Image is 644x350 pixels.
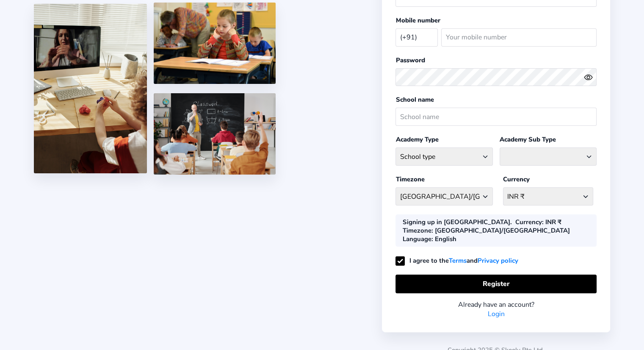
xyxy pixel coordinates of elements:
b: Currency [515,218,542,226]
label: I agree to the and [395,256,518,265]
b: Language [402,235,431,243]
img: 5.png [154,93,276,175]
label: Mobile number [395,16,440,25]
button: eye outlineeye off outline [584,73,597,82]
label: Password [395,56,425,64]
img: 4.png [154,3,276,84]
button: Register [395,275,597,293]
div: : [GEOGRAPHIC_DATA]/[GEOGRAPHIC_DATA] [402,226,569,235]
label: Academy Type [395,135,438,144]
div: : INR ₹ [515,218,561,226]
label: Academy Sub Type [500,135,556,144]
label: Timezone [395,175,424,183]
label: Currency [503,175,530,183]
a: Privacy policy [477,256,518,266]
div: Signing up in [GEOGRAPHIC_DATA]. [402,218,511,226]
input: School name [395,108,597,126]
div: Already have an account? [395,300,597,309]
div: : English [402,235,456,243]
a: Login [488,309,505,319]
img: 1.jpg [34,4,147,173]
a: Terms [448,256,466,266]
b: Timezone [402,226,431,235]
ion-icon: eye outline [584,73,593,82]
input: Your mobile number [441,28,597,47]
label: School name [395,95,434,104]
